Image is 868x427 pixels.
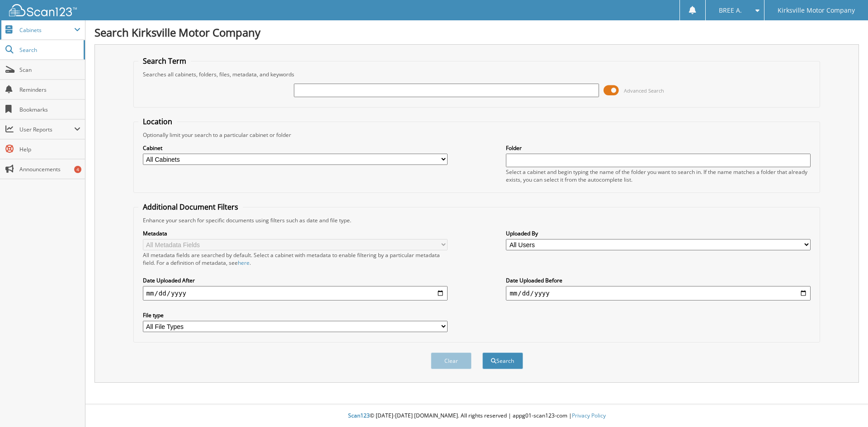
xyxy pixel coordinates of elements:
input: start [143,286,448,300]
legend: Search Term [138,56,191,66]
span: Cabinets [19,26,74,34]
label: Date Uploaded Before [506,277,811,284]
div: 4 [74,166,81,173]
legend: Location [138,117,177,127]
span: Bookmarks [19,106,80,113]
span: Help [19,145,80,153]
label: Uploaded By [506,230,811,237]
div: Optionally limit your search to a particular cabinet or folder [138,131,816,139]
div: All metadata fields are searched by default. Select a cabinet with metadata to enable filtering b... [143,251,448,267]
span: Scan [19,66,80,74]
span: Search [19,46,79,54]
div: Searches all cabinets, folders, files, metadata, and keywords [138,70,816,78]
label: File type [143,311,448,319]
button: Clear [431,352,472,369]
a: Privacy Policy [572,412,606,419]
span: Kirksville Motor Company [778,8,855,13]
label: Cabinet [143,144,448,152]
label: Folder [506,144,811,152]
span: Reminders [19,86,80,94]
a: here [238,259,250,267]
div: Select a cabinet and begin typing the name of the folder you want to search in. If the name match... [506,168,811,183]
span: User Reports [19,126,74,133]
span: Announcements [19,165,80,173]
input: end [506,286,811,300]
button: Search [482,352,523,369]
label: Metadata [143,230,448,237]
img: scan123-logo-white.svg [9,4,77,16]
legend: Additional Document Filters [138,202,243,212]
div: © [DATE]-[DATE] [DOMAIN_NAME]. All rights reserved | appg01-scan123-com | [85,405,868,427]
iframe: Chat Widget [823,384,868,427]
label: Date Uploaded After [143,277,448,284]
h1: Search Kirksville Motor Company [94,25,859,40]
div: Enhance your search for specific documents using filters such as date and file type. [138,216,816,224]
span: BREE A. [719,8,742,13]
span: Scan123 [348,412,370,419]
span: Advanced Search [624,87,664,94]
